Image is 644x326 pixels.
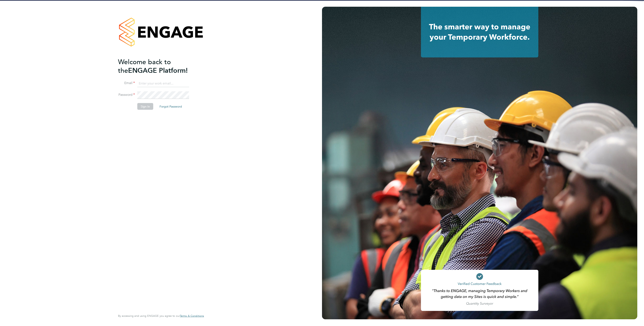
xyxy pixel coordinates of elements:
span: By accessing and using ENGAGE you agree to our [118,314,204,318]
button: Forgot Password [156,103,185,110]
span: Welcome back to the [118,58,171,74]
h2: ENGAGE Platform! [118,57,200,75]
input: Enter your work email... [137,80,189,87]
label: Email [118,81,135,85]
a: Terms & Conditions [180,314,204,318]
button: Sign In [137,103,153,110]
label: Password [118,93,135,97]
